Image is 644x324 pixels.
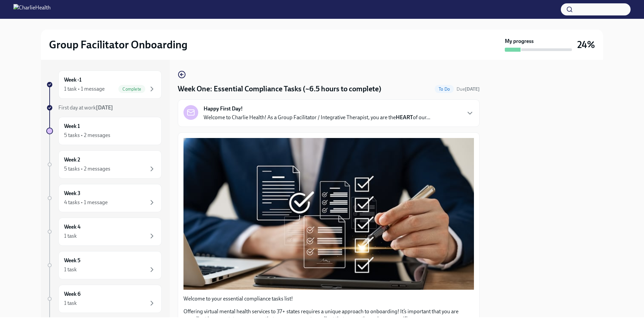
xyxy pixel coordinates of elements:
a: Week 15 tasks • 2 messages [46,117,162,145]
strong: Happy First Day! [204,105,243,112]
a: Week 41 task [46,218,162,246]
span: Complete [118,87,145,92]
h4: Week One: Essential Compliance Tasks (~6.5 hours to complete) [178,84,381,94]
h6: Week 2 [64,156,80,164]
img: CharlieHealth [13,4,51,15]
h6: Week 3 [64,190,80,197]
strong: [DATE] [96,104,113,111]
span: First day at work [58,104,113,111]
a: Week 51 task [46,251,162,279]
div: 1 task [64,266,77,273]
div: 5 tasks • 2 messages [64,165,110,173]
p: Offering virtual mental health services to 37+ states requires a unique approach to onboarding! I... [183,308,474,323]
div: 1 task • 1 message [64,85,105,93]
h6: Week 6 [64,290,80,298]
a: First day at work[DATE] [46,104,162,111]
h6: Week 4 [64,223,80,231]
div: 5 tasks • 2 messages [64,132,110,139]
strong: [DATE] [465,86,480,92]
div: 1 task [64,299,77,307]
h3: 24% [577,39,595,51]
a: Week -11 task • 1 messageComplete [46,71,162,99]
h2: Group Facilitator Onboarding [49,38,187,51]
button: Zoom image [183,138,474,290]
h6: Week -1 [64,76,82,84]
p: Welcome to Charlie Health! As a Group Facilitator / Integrative Therapist, you are the of our... [204,114,430,121]
strong: HEART [396,114,413,121]
div: 1 task [64,232,77,240]
span: To Do [435,87,454,92]
span: Due [457,86,480,92]
a: Week 25 tasks • 2 messages [46,150,162,179]
strong: My progress [505,38,534,45]
div: 4 tasks • 1 message [64,199,108,206]
a: Week 34 tasks • 1 message [46,184,162,212]
h6: Week 5 [64,257,80,264]
h6: Week 1 [64,123,80,130]
a: Week 61 task [46,285,162,313]
p: Welcome to your essential compliance tasks list! [183,295,474,303]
